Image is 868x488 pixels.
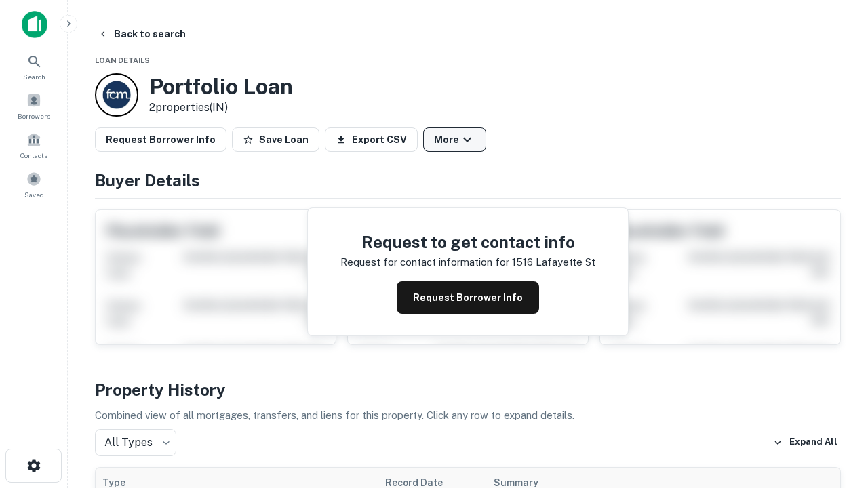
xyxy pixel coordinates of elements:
div: All Types [95,429,176,456]
p: Combined view of all mortgages, transfers, and liens for this property. Click any row to expand d... [95,407,841,424]
span: Saved [24,189,44,200]
iframe: Chat Widget [800,380,868,445]
button: Save Loan [232,127,319,152]
span: Loan Details [95,56,150,64]
img: capitalize-icon.png [22,11,47,38]
button: Back to search [92,22,191,46]
span: Borrowers [18,110,50,121]
span: Search [23,71,45,82]
p: 1516 lafayette st [512,254,595,270]
a: Contacts [4,127,64,163]
h4: Request to get contact info [340,230,595,254]
button: Request Borrower Info [397,281,539,314]
span: Contacts [20,150,47,161]
button: Expand All [770,432,841,453]
a: Borrowers [4,87,64,124]
p: Request for contact information for [340,254,509,270]
button: Request Borrower Info [95,127,226,152]
h4: Buyer Details [95,168,841,192]
a: Search [4,48,64,85]
button: Export CSV [325,127,418,152]
p: 2 properties (IN) [149,100,293,116]
h4: Property History [95,378,841,402]
button: More [423,127,486,152]
h3: Portfolio Loan [149,74,293,100]
a: Saved [4,166,64,203]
